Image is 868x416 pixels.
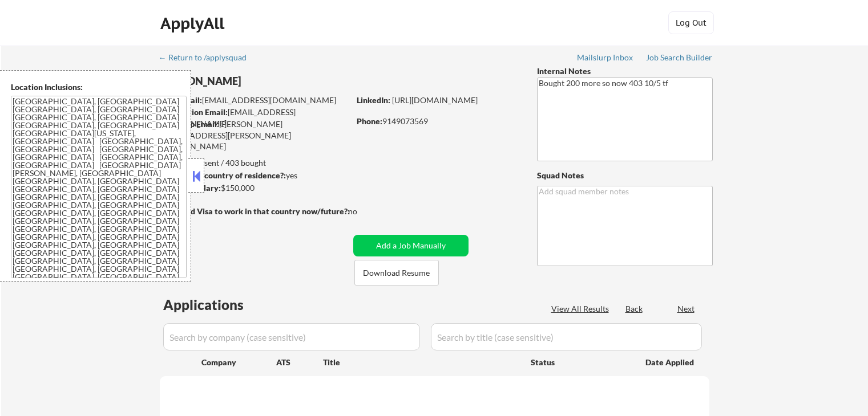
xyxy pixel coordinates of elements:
div: Mailslurp Inbox [577,54,634,62]
div: Squad Notes [537,170,713,181]
div: [EMAIL_ADDRESS][DOMAIN_NAME] [160,107,349,129]
div: Internal Notes [537,66,713,77]
div: Title [323,357,520,368]
div: 9149073569 [357,116,518,127]
div: no [348,206,381,217]
div: View All Results [551,303,612,315]
div: [PERSON_NAME] [160,74,394,88]
strong: Will need Visa to work in that country now/future?: [160,206,350,216]
div: Back [625,303,644,315]
div: ATS [276,357,323,368]
div: [EMAIL_ADDRESS][DOMAIN_NAME] [160,95,349,106]
button: Log Out [668,11,714,34]
div: Status [531,352,629,372]
div: Company [201,357,276,368]
input: Search by title (case sensitive) [431,323,702,350]
button: Add a Job Manually [353,235,469,256]
div: Applications [163,298,276,312]
input: Search by company (case sensitive) [163,323,420,350]
div: ← Return to /applysquad [159,54,257,62]
div: yes [159,170,346,181]
div: ApplyAll [160,14,228,33]
div: Location Inclusions: [11,81,187,93]
a: Job Search Builder [646,53,713,64]
a: Mailslurp Inbox [577,53,634,64]
button: Download Resume [354,260,439,286]
div: 284 sent / 403 bought [159,157,349,169]
div: $150,000 [159,182,349,194]
div: Job Search Builder [646,54,713,62]
div: Next [677,303,696,315]
strong: Phone: [357,116,382,126]
strong: Can work in country of residence?: [159,170,286,180]
strong: LinkedIn: [357,95,390,105]
div: [PERSON_NAME][EMAIL_ADDRESS][PERSON_NAME][DOMAIN_NAME] [160,119,349,152]
div: Date Applied [645,357,696,368]
a: ← Return to /applysquad [159,53,257,64]
a: [URL][DOMAIN_NAME] [392,95,478,105]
